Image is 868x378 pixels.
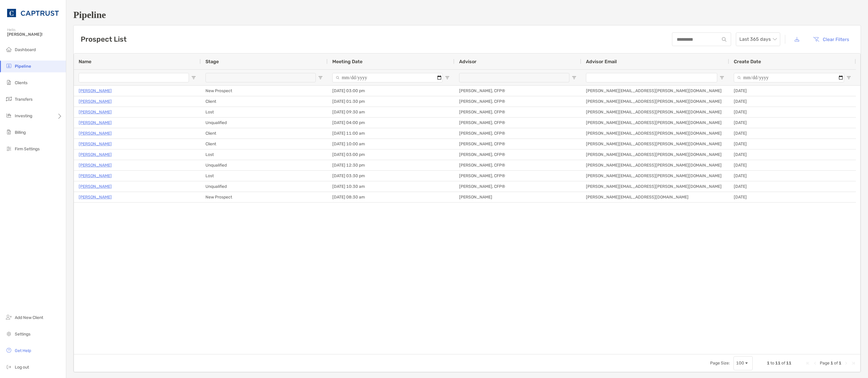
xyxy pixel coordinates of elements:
[79,59,91,64] span: Name
[445,75,450,80] button: Open Filter Menu
[5,95,12,102] img: transfers icon
[820,361,830,366] span: Page
[79,119,112,126] p: [PERSON_NAME]
[722,37,726,42] img: input icon
[79,87,112,94] a: [PERSON_NAME]
[201,107,328,117] div: Lost
[201,171,328,181] div: Lost
[5,145,12,152] img: firm-settings icon
[844,361,848,366] div: Next Page
[201,128,328,139] div: Client
[729,118,856,128] div: [DATE]
[734,59,761,64] span: Create Date
[806,361,810,366] div: First Page
[454,171,581,181] div: [PERSON_NAME], CFP®
[581,171,729,181] div: [PERSON_NAME][EMAIL_ADDRESS][PERSON_NAME][DOMAIN_NAME]
[5,128,12,136] img: billing icon
[729,107,856,117] div: [DATE]
[201,139,328,149] div: Client
[846,75,851,80] button: Open Filter Menu
[729,128,856,139] div: [DATE]
[79,108,112,116] a: [PERSON_NAME]
[328,128,454,139] div: [DATE] 11:00 am
[79,193,112,201] a: [PERSON_NAME]
[786,361,791,366] span: 11
[775,361,780,366] span: 11
[205,59,219,64] span: Stage
[581,149,729,160] div: [PERSON_NAME][EMAIL_ADDRESS][PERSON_NAME][DOMAIN_NAME]
[581,96,729,107] div: [PERSON_NAME][EMAIL_ADDRESS][PERSON_NAME][DOMAIN_NAME]
[454,118,581,128] div: [PERSON_NAME], CFP®
[733,356,753,370] div: Page Size
[15,365,29,370] span: Log out
[15,332,30,337] span: Settings
[15,97,33,102] span: Transfers
[5,347,12,354] img: get-help icon
[581,139,729,149] div: [PERSON_NAME][EMAIL_ADDRESS][PERSON_NAME][DOMAIN_NAME]
[318,75,323,80] button: Open Filter Menu
[7,32,62,37] span: [PERSON_NAME]!
[454,160,581,170] div: [PERSON_NAME], CFP®
[79,130,112,137] a: [PERSON_NAME]
[729,96,856,107] div: [DATE]
[459,59,477,64] span: Advisor
[201,149,328,160] div: Lost
[79,151,112,158] a: [PERSON_NAME]
[328,160,454,170] div: [DATE] 12:30 pm
[79,98,112,105] a: [PERSON_NAME]
[581,86,729,96] div: [PERSON_NAME][EMAIL_ADDRESS][PERSON_NAME][DOMAIN_NAME]
[328,107,454,117] div: [DATE] 09:30 am
[332,59,362,64] span: Meeting Date
[454,128,581,139] div: [PERSON_NAME], CFP®
[586,59,617,64] span: Advisor Email
[839,361,841,366] span: 1
[15,47,36,52] span: Dashboard
[5,79,12,86] img: clients icon
[729,149,856,160] div: [DATE]
[73,9,861,20] h1: Pipeline
[851,361,856,366] div: Last Page
[581,192,729,202] div: [PERSON_NAME][EMAIL_ADDRESS][DOMAIN_NAME]
[813,361,817,366] div: Previous Page
[809,33,854,46] button: Clear Filters
[81,35,127,43] h3: Prospect List
[720,75,724,80] button: Open Filter Menu
[5,363,12,370] img: logout icon
[201,86,328,96] div: New Prospect
[581,181,729,192] div: [PERSON_NAME][EMAIL_ADDRESS][PERSON_NAME][DOMAIN_NAME]
[5,314,12,321] img: add_new_client icon
[201,192,328,202] div: New Prospect
[328,139,454,149] div: [DATE] 10:00 am
[79,183,112,190] a: [PERSON_NAME]
[581,128,729,139] div: [PERSON_NAME][EMAIL_ADDRESS][PERSON_NAME][DOMAIN_NAME]
[332,73,443,82] input: Meeting Date Filter Input
[710,361,730,366] div: Page Size:
[328,181,454,192] div: [DATE] 10:30 am
[201,181,328,192] div: Unqualified
[5,46,12,53] img: dashboard icon
[79,140,112,148] a: [PERSON_NAME]
[79,172,112,180] p: [PERSON_NAME]
[15,113,32,118] span: Investing
[454,96,581,107] div: [PERSON_NAME], CFP®
[734,73,844,82] input: Create Date Filter Input
[328,118,454,128] div: [DATE] 04:00 pm
[454,181,581,192] div: [PERSON_NAME], CFP®
[5,330,12,337] img: settings icon
[834,361,838,366] span: of
[328,192,454,202] div: [DATE] 08:30 am
[729,160,856,170] div: [DATE]
[454,86,581,96] div: [PERSON_NAME], CFP®
[729,139,856,149] div: [DATE]
[729,181,856,192] div: [DATE]
[79,162,112,169] a: [PERSON_NAME]
[15,64,31,69] span: Pipeline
